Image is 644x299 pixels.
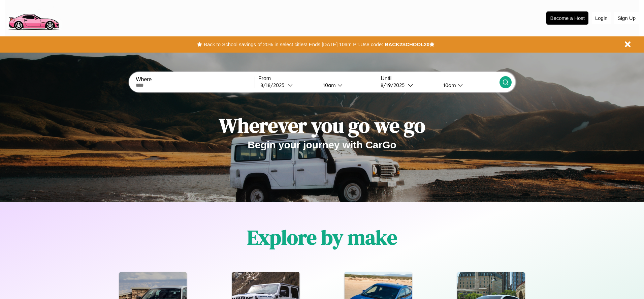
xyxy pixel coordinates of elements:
label: Where [136,77,254,83]
div: 10am [440,82,458,88]
button: 8/18/2025 [258,82,318,89]
b: BACK2SCHOOL20 [385,41,429,47]
label: From [258,76,377,82]
div: 10am [320,82,337,88]
button: Become a Host [546,11,588,25]
button: 10am [318,82,377,89]
button: Back to School savings of 20% in select cities! Ends [DATE] 10am PT.Use code: [202,40,385,49]
h1: Explore by make [247,223,397,251]
div: 8 / 18 / 2025 [260,82,288,88]
button: 10am [438,82,499,89]
div: 8 / 19 / 2025 [381,82,408,88]
img: logo [5,3,62,32]
button: Login [592,12,611,24]
button: Sign Up [614,12,639,24]
label: Until [381,76,499,82]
